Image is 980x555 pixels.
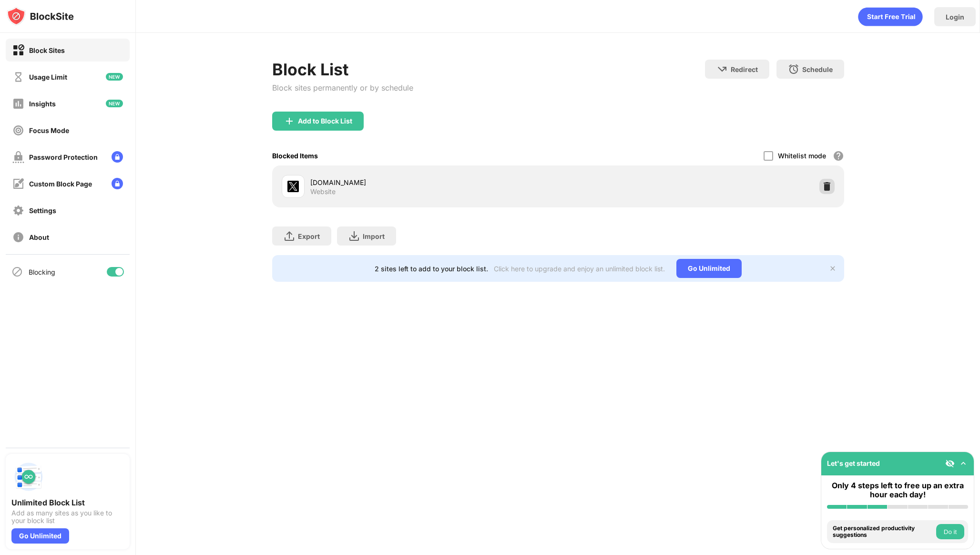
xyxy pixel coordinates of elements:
[946,13,964,21] div: Login
[106,100,123,107] img: new-icon.svg
[272,60,413,79] div: Block List
[959,459,968,468] img: omni-setup-toggle.svg
[29,180,92,188] div: Custom Block Page
[858,7,923,26] div: animation
[12,205,24,216] img: settings-off.svg
[29,46,65,54] div: Block Sites
[29,100,56,108] div: Insights
[12,98,24,110] img: insights-off.svg
[936,524,964,539] button: Do it
[287,181,299,192] img: favicons
[494,265,665,273] div: Click here to upgrade and enjoy an unlimited block list.
[106,73,123,81] img: new-icon.svg
[272,152,318,160] div: Blocked Items
[11,460,46,494] img: push-block-list.svg
[802,65,833,73] div: Schedule
[112,151,123,163] img: lock-menu.svg
[29,233,49,241] div: About
[298,117,352,125] div: Add to Block List
[833,525,934,539] div: Get personalized productivity suggestions
[11,266,23,277] img: blocking-icon.svg
[827,481,968,499] div: Only 4 steps left to free up an extra hour each day!
[12,71,24,83] img: time-usage-off.svg
[29,153,98,161] div: Password Protection
[29,268,55,276] div: Blocking
[375,265,488,273] div: 2 sites left to add to your block list.
[731,65,758,73] div: Redirect
[829,265,837,272] img: x-button.svg
[12,44,24,56] img: block-on.svg
[29,206,56,215] div: Settings
[945,459,955,468] img: eye-not-visible.svg
[272,83,413,92] div: Block sites permanently or by schedule
[827,459,880,467] div: Let's get started
[310,187,336,196] div: Website
[112,178,123,189] img: lock-menu.svg
[11,509,124,524] div: Add as many sites as you like to your block list
[11,528,69,544] div: Go Unlimited
[29,126,69,134] div: Focus Mode
[11,498,124,507] div: Unlimited Block List
[12,178,24,190] img: customize-block-page-off.svg
[778,152,826,160] div: Whitelist mode
[12,231,24,243] img: about-off.svg
[7,7,74,26] img: logo-blocksite.svg
[12,151,24,163] img: password-protection-off.svg
[310,177,558,187] div: [DOMAIN_NAME]
[29,73,67,81] div: Usage Limit
[298,232,320,240] div: Export
[676,259,742,278] div: Go Unlimited
[363,232,385,240] div: Import
[12,124,24,136] img: focus-off.svg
